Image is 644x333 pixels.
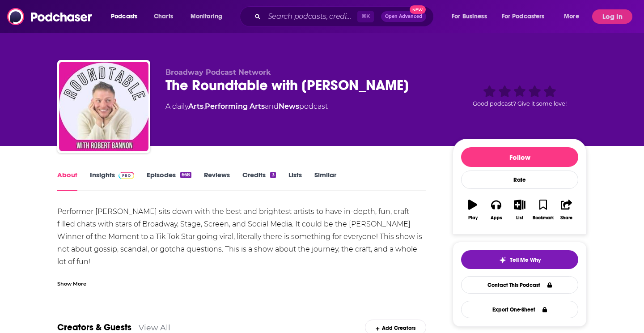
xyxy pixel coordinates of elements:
[205,102,265,111] a: Performing Arts
[7,8,93,25] img: Podchaser - Follow, Share and Rate Podcasts
[453,68,587,124] div: Good podcast? Give it some love!
[90,171,134,191] a: InsightsPodchaser Pro
[381,11,426,22] button: Open AdvancedNew
[57,171,77,191] a: About
[184,9,234,24] button: open menu
[265,102,279,111] span: and
[496,9,558,24] button: open menu
[461,147,578,167] button: Follow
[510,256,541,264] span: Tell Me Why
[385,14,422,19] span: Open Advanced
[248,6,442,27] div: Search podcasts, credits, & more...
[560,215,572,221] div: Share
[473,100,567,107] span: Good podcast? Give it some love!
[592,9,632,24] button: Log In
[148,9,178,24] a: Charts
[499,256,506,264] img: tell me why sparkle
[57,322,131,333] a: Creators & Guests
[461,171,578,189] div: Rate
[203,102,205,111] span: ,
[270,172,275,178] div: 3
[555,194,578,226] button: Share
[452,10,487,23] span: For Business
[279,102,299,111] a: News
[531,194,555,226] button: Bookmark
[180,172,191,178] div: 668
[105,9,149,24] button: open menu
[154,10,173,23] span: Charts
[461,301,578,318] button: Export One-Sheet
[59,62,148,151] img: The Roundtable with Robert Bannon
[288,171,302,191] a: Lists
[558,9,590,24] button: open menu
[461,276,578,294] a: Contact This Podcast
[468,215,478,221] div: Play
[111,10,137,23] span: Podcasts
[461,250,578,269] button: tell me why sparkleTell Me Why
[484,194,508,226] button: Apps
[204,171,230,191] a: Reviews
[502,10,545,23] span: For Podcasters
[188,102,203,111] a: Arts
[508,194,531,226] button: List
[242,171,275,191] a: Credits3
[516,215,523,221] div: List
[461,194,484,226] button: Play
[191,10,222,23] span: Monitoring
[264,9,357,24] input: Search podcasts, credits, & more...
[165,68,271,77] span: Broadway Podcast Network
[445,9,498,24] button: open menu
[357,11,374,22] span: ⌘ K
[139,323,170,332] a: View All
[491,215,502,221] div: Apps
[57,205,426,331] div: Performer [PERSON_NAME] sits down with the best and brightest artists to have in-depth, fun, craf...
[147,171,191,191] a: Episodes668
[533,215,554,221] div: Bookmark
[564,10,579,23] span: More
[119,172,134,179] img: Podchaser Pro
[410,5,426,14] span: New
[314,171,336,191] a: Similar
[165,101,328,112] div: A daily podcast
